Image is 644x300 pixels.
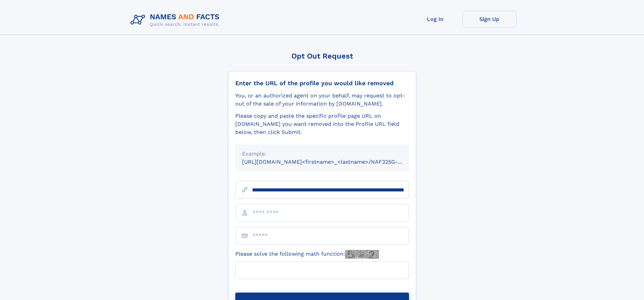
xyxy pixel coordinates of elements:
[242,159,422,165] small: [URL][DOMAIN_NAME]<firstname>_<lastname>/NAF325G-xxxxxxxx
[235,79,409,87] div: Enter the URL of the profile you would like removed
[462,11,517,27] a: Sign Up
[235,92,409,108] div: You, or an authorized agent on your behalf, may request to opt-out of the sale of your informatio...
[408,11,462,27] a: Log In
[235,250,379,259] label: Please solve the following math function:
[235,112,409,136] div: Please copy and paste the specific profile page URL on [DOMAIN_NAME] you want removed into the Pr...
[128,11,225,29] img: Logo Names and Facts
[228,52,416,60] div: Opt Out Request
[242,150,402,158] div: Example:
